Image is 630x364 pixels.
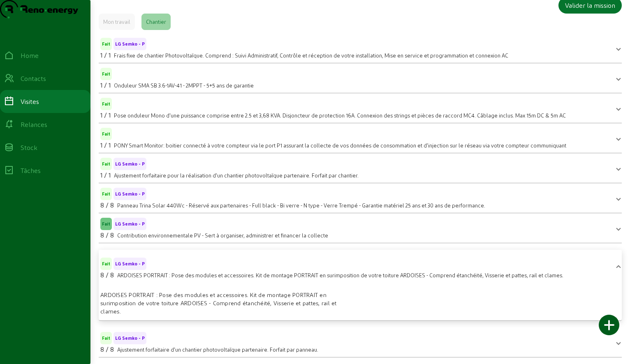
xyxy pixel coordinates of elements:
[99,157,622,180] mat-expansion-panel-header: FaitLG Semko - P1 / 1Ajustement forfaitaire pour la réalisation d'un chantier photovoltaïque part...
[115,41,145,47] span: LG Semko - P
[114,172,359,178] span: Ajustement forfaitaire pour la réalisation d'un chantier photovoltaïque partenaire. Forfait par c...
[117,346,318,352] span: Ajustement forfaitaire d'un chantier photovoltaïque partenaire. Forfait par panneau.
[21,97,39,106] div: Visites
[21,143,37,152] div: Stock
[99,67,622,90] mat-expansion-panel-header: Fait1 / 1Onduleur SMA SB 3.6-1AV-41 - 2MPPT - 5+5 ans de garantie
[114,142,566,148] span: PONY Smart Monitor: boitier connecté à votre compteur via le port P1 assurant la collecte de vos ...
[117,232,328,238] span: Contribution environnementale PV - Sert à organiser, administrer et financer la collecte
[100,345,114,353] span: 8 / 8
[100,271,114,279] span: 8 / 8
[21,120,47,129] div: Relances
[100,201,114,209] span: 8 / 8
[102,335,110,341] span: Fait
[115,261,145,267] span: LG Semko - P
[146,18,166,25] div: Chantier
[114,112,566,118] span: Pose onduleur Mono d'une puissance comprise entre 2.5 et 3,68 KVA. Disjoncteur de protection 16A....
[21,74,46,83] div: Contacts
[102,41,110,47] span: Fait
[99,283,622,317] div: FaitLG Semko - P8 / 8ARDOISES PORTRAIT : Pose des modules et accessoires. Kit de montage PORTRAIT...
[99,127,622,150] mat-expansion-panel-header: Fait1 / 1PONY Smart Monitor: boitier connecté à votre compteur via le port P1 assurant la collect...
[565,0,615,10] div: Valider la mission
[100,111,111,119] span: 1 / 1
[100,81,111,89] span: 1 / 1
[115,335,145,341] span: LG Semko - P
[102,261,110,267] span: Fait
[99,37,622,60] mat-expansion-panel-header: FaitLG Semko - P1 / 1Frais fixe de chantier Photovoltaïque. Comprend : Suivi Administratif, Contr...
[102,131,110,137] span: Fait
[102,161,110,167] span: Fait
[100,291,355,316] div: ARDOISES PORTRAIT : Pose des modules et accessoires. Kit de montage PORTRAIT en surimposition de ...
[114,82,254,88] span: Onduleur SMA SB 3.6-1AV-41 - 2MPPT - 5+5 ans de garantie
[99,331,622,354] mat-expansion-panel-header: FaitLG Semko - P8 / 8Ajustement forfaitaire d'un chantier photovoltaïque partenaire. Forfait par ...
[115,161,145,167] span: LG Semko - P
[102,221,110,227] span: Fait
[99,187,622,210] mat-expansion-panel-header: FaitLG Semko - P8 / 8Panneau Trina Solar 440Wc - Réservé aux partenaires - Full black - Bi verre ...
[102,71,110,77] span: Fait
[117,202,485,208] span: Panneau Trina Solar 440Wc - Réservé aux partenaires - Full black - Bi verre - N type - Verre Trem...
[21,51,39,60] div: Home
[115,191,145,197] span: LG Semko - P
[100,51,111,59] span: 1 / 1
[103,18,130,25] div: Mon travail
[100,231,114,239] span: 8 / 8
[100,171,111,179] span: 1 / 1
[117,272,563,278] span: ARDOISES PORTRAIT : Pose des modules et accessoires. Kit de montage PORTRAIT en surimposition de ...
[102,191,110,197] span: Fait
[115,221,145,227] span: LG Semko - P
[99,253,622,283] mat-expansion-panel-header: FaitLG Semko - P8 / 8ARDOISES PORTRAIT : Pose des modules et accessoires. Kit de montage PORTRAIT...
[99,217,622,240] mat-expansion-panel-header: FaitLG Semko - P8 / 8Contribution environnementale PV - Sert à organiser, administrer et financer...
[114,52,508,58] span: Frais fixe de chantier Photovoltaïque. Comprend : Suivi Administratif, Contrôle et réception de v...
[21,166,41,175] div: Tâches
[100,141,111,149] span: 1 / 1
[99,97,622,120] mat-expansion-panel-header: Fait1 / 1Pose onduleur Mono d'une puissance comprise entre 2.5 et 3,68 KVA. Disjoncteur de protec...
[102,101,110,107] span: Fait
